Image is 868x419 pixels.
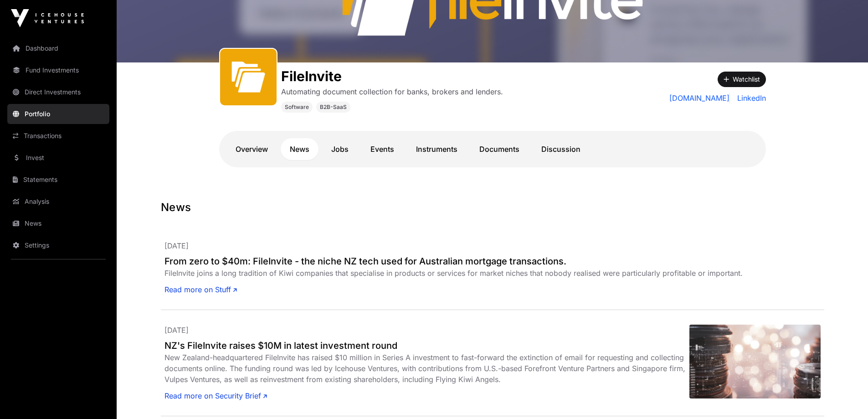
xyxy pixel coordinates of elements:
[669,93,730,103] a: [DOMAIN_NAME]
[281,86,503,97] p: Automating document collection for banks, brokers and lenders.
[322,138,358,160] a: Jobs
[470,138,529,160] a: Documents
[164,339,689,352] a: NZ's FileInvite raises $10M in latest investment round
[407,138,467,160] a: Instruments
[7,104,109,124] a: Portfolio
[164,390,267,401] a: Read more on Security Brief
[7,148,109,168] a: Invest
[164,255,821,268] a: From zero to $40m: FileInvite - the niche NZ tech used for Australian mortgage transactions.
[226,138,759,160] nav: Tabs
[7,170,109,190] a: Statements
[224,52,273,102] img: fileinvite-favicon.png
[7,38,109,58] a: Dashboard
[285,103,309,111] span: Software
[718,72,766,87] button: Watchlist
[734,93,766,103] a: LinkedIn
[822,375,868,419] iframe: Chat Widget
[161,200,824,215] h1: News
[164,240,821,251] p: [DATE]
[7,213,109,233] a: News
[7,191,109,212] a: Analysis
[532,138,590,160] a: Discussion
[164,325,689,336] p: [DATE]
[320,103,347,111] span: B2B-SaaS
[164,268,821,279] div: FileInvite joins a long tradition of Kiwi companies that specialise in products or services for m...
[7,235,109,255] a: Settings
[7,82,109,102] a: Direct Investments
[689,325,821,398] img: compatible_fileinvite.jpg
[281,138,318,160] a: News
[164,352,689,385] div: New Zealand-headquartered FileInvite has raised $10 million in Series A investment to fast-forwar...
[226,138,277,160] a: Overview
[164,284,237,295] a: Read more on Stuff
[11,9,84,27] img: Icehouse Ventures Logo
[7,126,109,146] a: Transactions
[281,68,503,84] h1: FileInvite
[361,138,403,160] a: Events
[7,60,109,80] a: Fund Investments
